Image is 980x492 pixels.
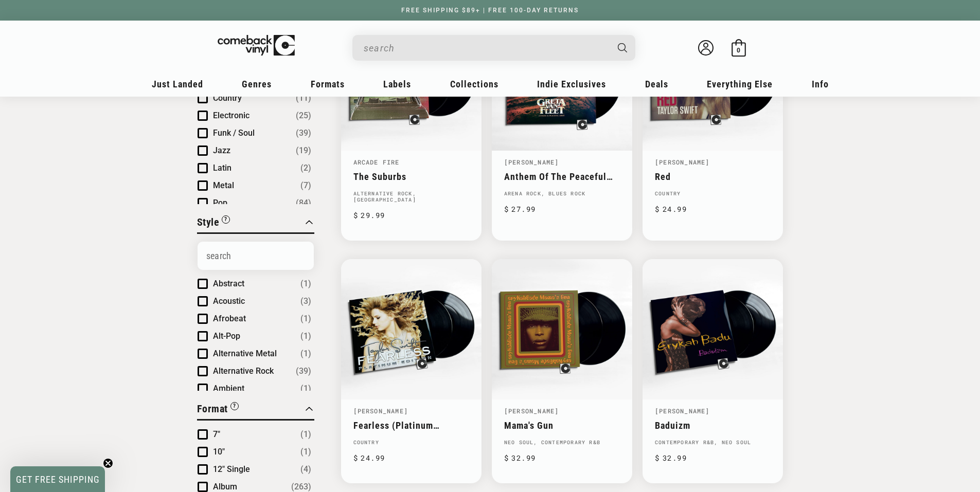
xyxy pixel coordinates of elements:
span: Number of products: (39) [296,127,311,139]
a: Mama's Gun [504,420,620,431]
span: 12" Single [213,464,250,474]
span: Number of products: (1) [300,330,311,342]
a: Arcade Fire [353,158,400,166]
span: GET FREE SHIPPING [16,474,100,485]
span: Style [197,216,220,228]
span: Alternative Metal [213,349,277,358]
span: Pop [213,198,227,208]
span: Electronic [213,111,250,120]
input: When autocomplete results are available use up and down arrows to review and enter to select [364,38,608,59]
span: Labels [383,79,411,89]
span: Deals [645,79,668,89]
div: GET FREE SHIPPINGClose teaser [10,466,105,492]
span: Number of products: (1) [300,278,311,290]
span: Abstract [213,279,244,288]
span: Format [197,403,228,415]
span: Number of products: (3) [300,295,311,307]
a: Anthem Of The Peaceful Army [504,171,620,182]
span: Number of products: (1) [300,428,311,441]
span: 7" [213,429,220,439]
a: FREE SHIPPING $89+ | FREE 100-DAY RETURNS [391,7,589,14]
span: Formats [311,79,345,89]
span: Funk / Soul [213,128,255,138]
span: Number of products: (1) [300,313,311,325]
span: Number of products: (25) [296,110,311,122]
span: Number of products: (1) [300,446,311,458]
span: Number of products: (1) [300,382,311,395]
span: Indie Exclusives [537,79,606,89]
input: Search Options [198,242,314,270]
span: Ambient [213,384,244,393]
a: [PERSON_NAME] [655,158,710,166]
a: Fearless (Platinum Edition) [353,420,469,431]
a: Baduizm [655,420,771,431]
a: The Suburbs [353,171,469,182]
span: 0 [737,46,740,54]
button: Search [609,35,636,61]
span: Country [213,93,242,103]
span: Acoustic [213,296,245,306]
span: Album [213,482,237,491]
a: [PERSON_NAME] [655,407,710,415]
span: Genres [242,79,272,89]
span: Number of products: (2) [300,162,311,174]
span: Number of products: (39) [296,365,311,377]
span: Info [812,79,829,89]
div: Search [352,35,635,61]
span: Afrobeat [213,314,246,323]
span: Latin [213,163,231,173]
button: Filter by Format [197,401,239,419]
span: Jazz [213,145,230,155]
button: Filter by Style [197,214,230,232]
span: Alt-Pop [213,331,240,341]
span: Number of products: (4) [300,463,311,476]
a: [PERSON_NAME] [353,407,408,415]
a: [PERSON_NAME] [504,407,559,415]
span: Metal [213,180,234,190]
span: Alternative Rock [213,366,274,376]
span: Just Landed [152,79,203,89]
span: Number of products: (84) [296,197,311,209]
a: [PERSON_NAME] [504,158,559,166]
span: 10" [213,447,225,457]
a: Red [655,171,771,182]
span: Everything Else [707,79,773,89]
span: Number of products: (19) [296,144,311,157]
span: Collections [450,79,498,89]
button: Close teaser [103,458,113,468]
span: Number of products: (7) [300,179,311,192]
span: Number of products: (1) [300,348,311,360]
